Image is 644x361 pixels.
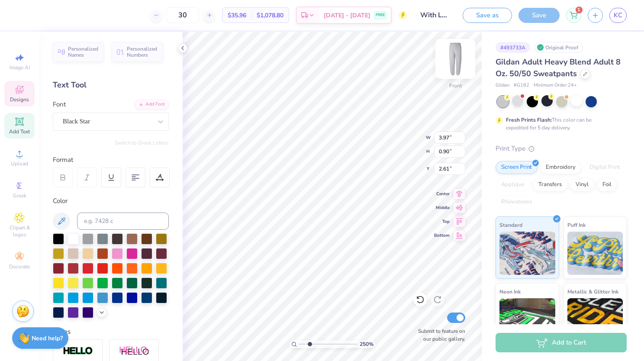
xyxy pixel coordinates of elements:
img: Neon Ink [499,298,555,342]
div: Front [449,82,462,90]
button: Switch to Greek Letters [115,139,169,146]
img: Standard [499,232,555,275]
div: Digital Print [584,161,626,174]
span: Designs [10,96,29,103]
div: Screen Print [496,161,538,174]
div: Print Type [496,144,627,154]
div: Styles [53,327,169,337]
input: Untitled Design [414,6,456,24]
span: Personalized Names [68,46,99,58]
button: Save as [463,8,512,23]
div: Foil [597,178,617,191]
span: Gildan Adult Heavy Blend Adult 8 Oz. 50/50 Sweatpants [496,57,621,79]
img: Shadow [119,346,149,357]
span: Minimum Order: 24 + [534,82,577,89]
div: # 493733A [496,42,530,53]
img: Front [438,42,473,76]
div: Color [53,196,169,206]
div: Original Proof [535,42,583,53]
span: 1 [576,6,583,13]
span: Add Text [9,128,30,135]
span: Decorate [9,263,30,270]
span: [DATE] - [DATE] [324,11,370,20]
span: # G182 [514,82,529,89]
strong: Need help? [32,334,63,342]
span: FREE [376,12,385,18]
span: Personalized Numbers [127,46,158,58]
span: Bottom [434,232,450,239]
div: Embroidery [540,161,581,174]
span: 250 % [360,340,374,348]
div: Rhinestones [496,196,538,209]
span: Clipart & logos [4,224,35,238]
label: Submit to feature on our public gallery. [413,327,465,343]
span: Standard [499,220,522,229]
input: – – [166,7,200,23]
input: e.g. 7428 c [77,213,169,230]
div: Format [53,155,170,165]
img: Puff Ink [567,232,623,275]
span: Metallic & Glitter Ink [567,287,618,296]
div: Text Tool [53,79,169,91]
span: Center [434,191,450,197]
span: Gildan [496,82,509,89]
span: Upload [11,160,28,167]
img: Stroke [63,346,93,356]
a: KC [609,8,627,23]
span: $35.96 [228,11,246,20]
div: Vinyl [570,178,594,191]
span: Greek [13,192,26,199]
span: KC [614,10,622,20]
span: Image AI [10,64,30,71]
span: $1,078.80 [257,11,283,20]
span: Puff Ink [567,220,586,229]
span: Top [434,219,450,225]
span: Middle [434,205,450,211]
div: Transfers [533,178,567,191]
div: This color can be expedited for 5 day delivery. [506,116,612,132]
strong: Fresh Prints Flash: [506,116,552,123]
div: Add Font [135,100,169,110]
label: Font [53,100,66,110]
div: Applique [496,178,530,191]
span: Neon Ink [499,287,521,296]
img: Metallic & Glitter Ink [567,298,623,342]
